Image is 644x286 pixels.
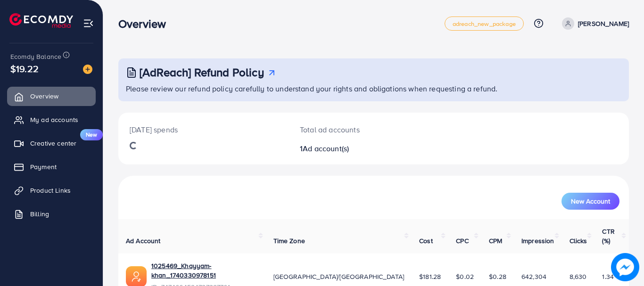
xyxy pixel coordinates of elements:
[126,83,623,94] p: Please review our refund policy carefully to understand your rights and obligations when requesti...
[489,236,502,245] span: CPM
[300,144,405,153] h2: 1
[10,52,61,61] span: Ecomdy Balance
[130,124,277,135] p: [DATE] spends
[571,198,610,204] span: New Account
[30,186,71,195] span: Product Links
[489,272,506,281] span: $0.28
[602,227,614,245] span: CTR (%)
[10,62,39,75] span: $19.22
[456,272,474,281] span: $0.02
[419,272,441,281] span: $181.28
[578,18,629,29] p: [PERSON_NAME]
[126,236,161,245] span: Ad Account
[7,157,96,176] a: Payment
[118,17,173,31] h3: Overview
[611,253,639,281] img: image
[30,139,76,148] span: Creative center
[445,16,524,31] a: adreach_new_package
[7,181,96,200] a: Product Links
[303,143,349,154] span: Ad account(s)
[570,272,587,281] span: 8,630
[521,272,546,281] span: 642,304
[80,129,103,140] span: New
[83,18,94,29] img: menu
[7,110,96,129] a: My ad accounts
[30,115,78,124] span: My ad accounts
[83,65,92,74] img: image
[456,236,468,245] span: CPC
[602,272,614,281] span: 1.34
[453,21,516,27] span: adreach_new_package
[521,236,554,245] span: Impression
[30,209,49,219] span: Billing
[7,87,96,106] a: Overview
[570,236,587,245] span: Clicks
[9,13,73,28] img: logo
[300,124,405,135] p: Total ad accounts
[151,261,258,280] a: 1025469_Khayyam-khan_1740330978151
[558,17,629,30] a: [PERSON_NAME]
[273,272,405,281] span: [GEOGRAPHIC_DATA]/[GEOGRAPHIC_DATA]
[419,236,433,245] span: Cost
[273,236,305,245] span: Time Zone
[140,65,264,79] h3: [AdReach] Refund Policy
[30,162,57,172] span: Payment
[30,91,58,101] span: Overview
[7,204,96,223] a: Billing
[7,134,96,153] a: Creative centerNew
[561,193,619,210] button: New Account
